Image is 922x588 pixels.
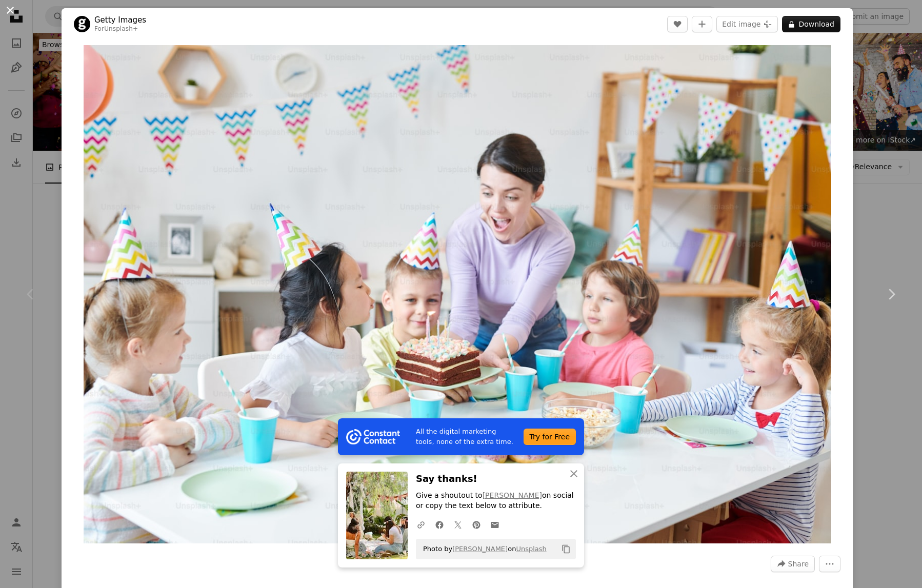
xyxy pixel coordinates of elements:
button: Like [667,16,688,32]
button: Edit image [716,16,778,32]
button: Copy to clipboard [557,540,575,558]
button: Share this image [771,556,815,572]
span: Share [788,556,809,572]
button: Download [782,16,840,32]
span: All the digital marketing tools, none of the extra time. [416,427,515,447]
a: Share on Twitter [449,514,467,535]
a: Getty Images [94,15,146,25]
a: Unsplash [516,545,546,553]
button: Add to Collection [692,16,712,32]
p: Give a shoutout to on social or copy the text below to attribute. [416,491,576,511]
span: Photo by on [418,541,547,557]
img: file-1754318165549-24bf788d5b37 [346,429,400,444]
div: Try for Free [524,429,576,445]
a: Share on Facebook [430,514,449,535]
div: For [94,25,146,33]
button: More Actions [819,556,840,572]
h3: Say thanks! [416,472,576,486]
a: Share over email [486,514,504,535]
a: [PERSON_NAME] [483,491,542,499]
a: Share on Pinterest [467,514,486,535]
a: Next [860,245,922,343]
img: Ecstatic young woman holding birthday cake and looking at candles while one of little girls blowi... [84,45,831,543]
a: [PERSON_NAME] [452,545,508,553]
img: Go to Getty Images's profile [74,16,90,32]
button: Zoom in on this image [84,45,831,543]
a: Unsplash+ [104,25,138,32]
a: All the digital marketing tools, none of the extra time.Try for Free [338,418,584,455]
